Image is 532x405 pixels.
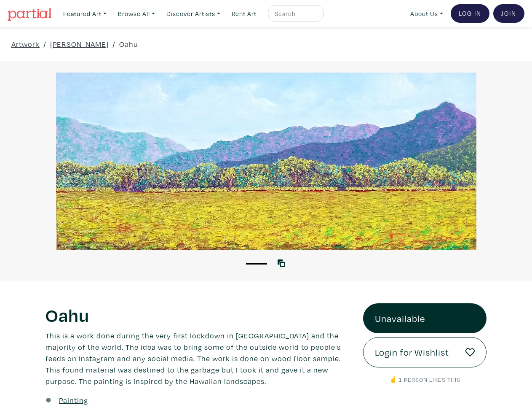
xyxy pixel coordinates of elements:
button: 1 of 1 [246,263,267,265]
input: Search [274,8,316,19]
a: Join [493,4,524,23]
h1: Oahu [45,303,350,326]
a: Artwork [11,38,40,50]
p: ☝️ 1 person likes this [363,375,487,384]
a: Login for Wishlist [363,337,487,367]
span: Login for Wishlist [375,345,449,359]
u: Painting [59,395,88,405]
a: Rent Art [228,5,260,22]
a: Unavailable [363,303,487,334]
a: Oahu [119,38,138,50]
a: Featured Art [59,5,110,22]
a: Discover Artists [163,5,224,22]
a: Browse All [114,5,159,22]
span: / [43,38,46,50]
p: This is a work done during the very first lockdown in [GEOGRAPHIC_DATA] and the majority of the w... [45,330,350,387]
a: [PERSON_NAME] [50,38,109,50]
a: Log In [451,4,489,23]
a: About Us [406,5,447,22]
span: / [112,38,115,50]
